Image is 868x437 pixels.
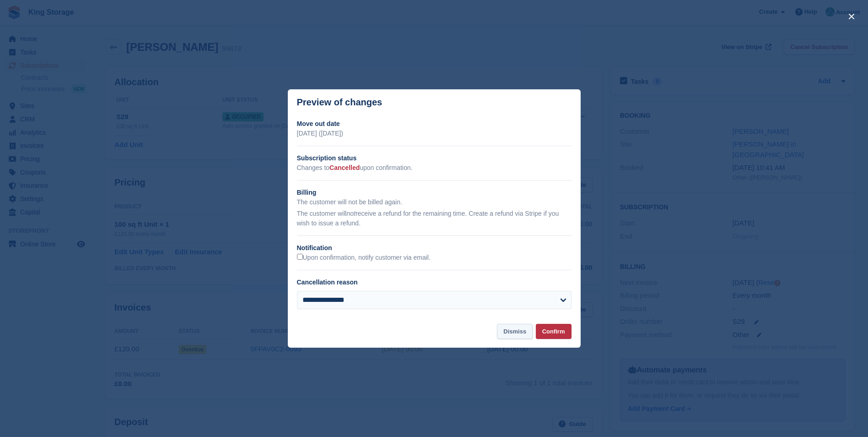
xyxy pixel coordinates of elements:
[297,243,571,253] h2: Notification
[497,324,533,339] button: Dismiss
[297,97,383,108] p: Preview of changes
[297,163,571,173] p: Changes to upon confirmation.
[297,279,358,286] label: Cancellation reason
[297,119,571,129] h2: Move out date
[297,209,571,228] p: The customer will receive a refund for the remaining time. Create a refund via Stripe if you wish...
[297,129,571,138] p: [DATE] ([DATE])
[329,164,360,171] span: Cancelled
[297,254,303,260] input: Upon confirmation, notify customer via email.
[536,324,571,339] button: Confirm
[297,153,571,163] h2: Subscription status
[297,188,571,197] h2: Billing
[844,9,859,24] button: close
[346,210,355,217] em: not
[297,197,571,207] p: The customer will not be billed again.
[297,254,431,262] label: Upon confirmation, notify customer via email.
